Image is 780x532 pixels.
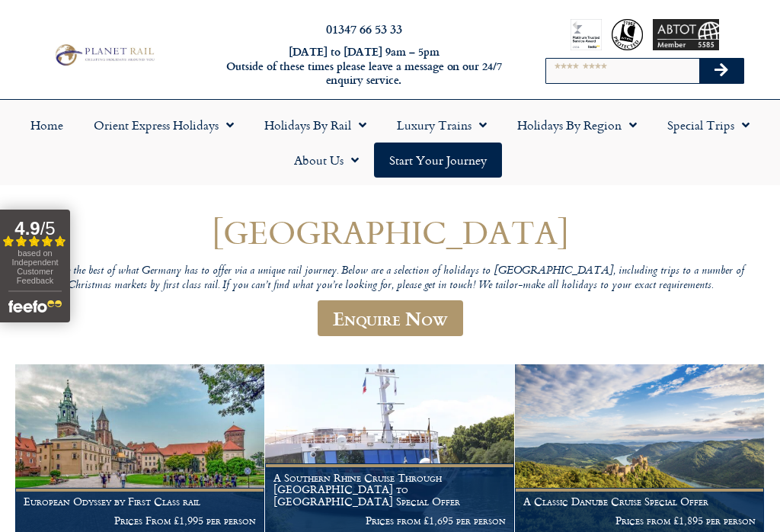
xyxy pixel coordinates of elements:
h1: A Classic Danube Cruise Special Offer [523,495,756,508]
p: Prices from £1,895 per person [523,514,756,527]
img: Planet Rail Train Holidays Logo [51,42,157,68]
h6: [DATE] to [DATE] 9am – 5pm Outside of these times please leave a message on our 24/7 enquiry serv... [212,45,516,88]
a: Start your Journey [374,143,502,178]
nav: Menu [8,107,772,178]
h1: A Southern Rhine Cruise Through [GEOGRAPHIC_DATA] to [GEOGRAPHIC_DATA] Special Offer [273,472,506,508]
a: Orient Express Holidays [78,107,249,143]
h1: European Odyssey by First Class rail [24,495,256,508]
a: About Us [279,143,374,178]
a: Enquire Now [318,300,463,336]
button: Search [699,59,743,83]
a: Holidays by Rail [249,107,382,143]
h1: [GEOGRAPHIC_DATA] [24,214,756,250]
p: Prices from £1,695 per person [273,514,506,527]
a: 01347 66 53 33 [326,20,402,37]
p: Prices From £1,995 per person [24,514,256,527]
a: Holidays by Region [502,107,652,143]
a: Special Trips [652,107,765,143]
p: Explore the best of what Germany has to offer via a unique rail journey. Below are a selection of... [24,264,756,293]
a: Luxury Trains [382,107,502,143]
a: Home [15,107,78,143]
